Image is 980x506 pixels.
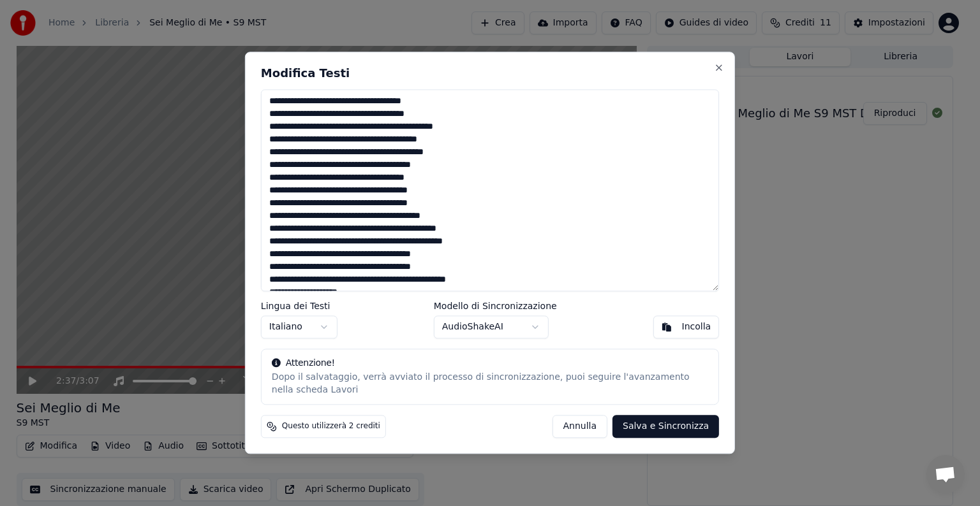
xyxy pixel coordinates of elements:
[261,68,719,79] h2: Modifica Testi
[282,422,380,432] span: Questo utilizzerà 2 crediti
[552,416,607,438] button: Annulla
[612,416,719,438] button: Salva e Sincronizza
[434,302,557,311] label: Modello di Sincronizzazione
[653,316,720,339] button: Incolla
[261,302,338,311] label: Lingua dei Testi
[272,372,708,397] div: Dopo il salvataggio, verrà avviato il processo di sincronizzazione, puoi seguire l'avanzamento ne...
[272,358,708,370] div: Attenzione!
[682,321,711,334] div: Incolla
